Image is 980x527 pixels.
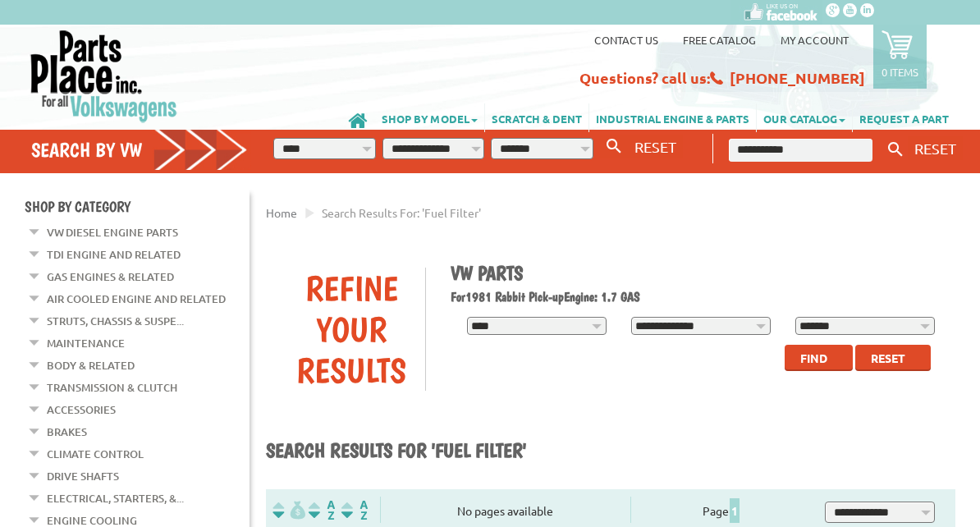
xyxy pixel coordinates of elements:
[47,443,144,465] a: Climate Control
[634,138,676,155] span: RESET
[47,310,184,332] a: Struts, Chassis & Suspe...
[305,501,338,520] img: Sort by Headline
[375,103,484,132] a: SHOP BY MODEL
[47,288,226,309] a: Air Cooled Engine and Related
[266,205,297,220] a: Home
[781,33,849,47] a: My Account
[564,289,640,305] span: Engine: 1.7 GAS
[47,222,178,243] a: VW Diesel Engine Parts
[882,65,918,79] p: 0 items
[914,140,956,157] span: RESET
[266,438,956,465] h1: Search results for 'fuel filter'
[47,244,181,265] a: TDI Engine and Related
[600,135,628,158] button: Search By VW...
[25,198,250,215] h4: Shop By Category
[272,501,305,520] img: filterpricelow.svg
[628,135,683,158] button: RESET
[381,502,630,520] div: No pages available
[451,289,465,305] span: For
[594,33,658,47] a: Contact us
[47,465,119,487] a: Drive Shafts
[31,138,248,162] h4: Search by VW
[47,332,125,354] a: Maintenance
[871,351,905,365] span: Reset
[338,501,371,520] img: Sort by Sales Rank
[451,289,943,305] h2: 1981 Rabbit Pick-up
[47,266,174,287] a: Gas Engines & Related
[800,351,827,365] span: Find
[29,29,179,123] img: Parts Place Inc!
[278,268,425,391] div: Refine Your Results
[883,136,908,163] button: Keyword Search
[853,103,955,132] a: REQUEST A PART
[451,261,943,285] h1: VW Parts
[47,421,87,442] a: Brakes
[485,103,588,132] a: SCRATCH & DENT
[47,355,135,376] a: Body & Related
[757,103,852,132] a: OUR CATALOG
[589,103,756,132] a: INDUSTRIAL ENGINE & PARTS
[47,377,177,398] a: Transmission & Clutch
[47,399,116,420] a: Accessories
[47,488,184,509] a: Electrical, Starters, &...
[730,498,740,523] span: 1
[908,136,963,160] button: RESET
[322,205,481,220] span: Search results for: 'fuel filter'
[873,25,927,89] a: 0 items
[683,33,756,47] a: Free Catalog
[630,497,812,523] div: Page
[855,345,931,371] button: Reset
[785,345,853,371] button: Find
